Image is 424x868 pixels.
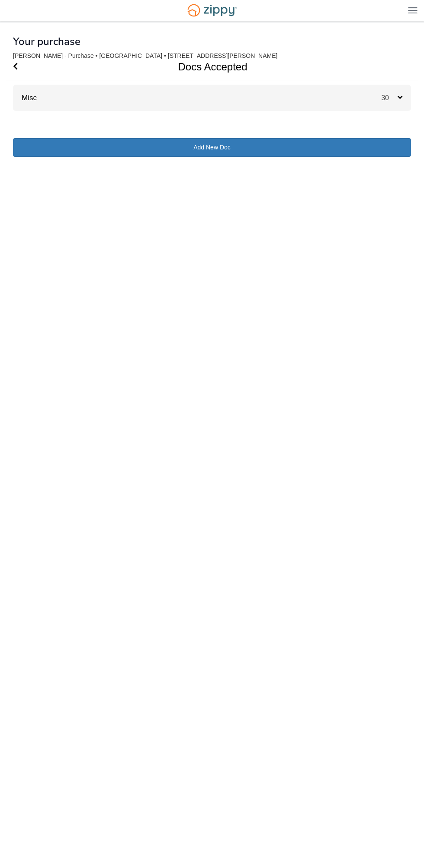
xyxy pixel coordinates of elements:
img: Mobile Dropdown Menu [408,7,418,13]
h1: Your purchase [13,36,80,47]
a: Go Back [13,54,18,80]
div: [PERSON_NAME] - Purchase • [GEOGRAPHIC_DATA] • [STREET_ADDRESS][PERSON_NAME] [13,52,411,60]
a: Add New Doc [13,138,411,157]
span: 30 [381,94,398,101]
h1: Docs Accepted [6,54,408,80]
a: Misc [13,94,37,102]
